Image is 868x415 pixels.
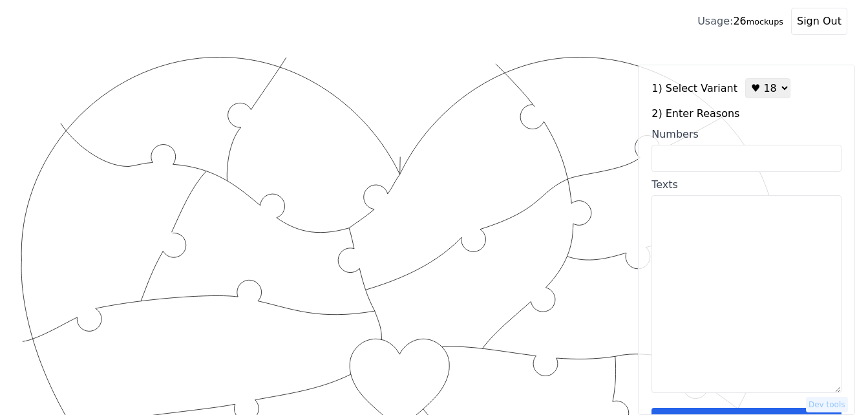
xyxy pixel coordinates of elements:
[806,397,848,412] button: Dev tools
[746,17,783,27] small: mockups
[651,81,737,96] label: 1) Select Variant
[697,14,783,29] div: 26
[651,195,842,393] textarea: Texts
[651,145,842,172] input: Numbers
[697,15,733,27] span: Usage:
[791,8,847,35] button: Sign Out
[651,177,842,193] div: Texts
[651,106,842,122] label: 2) Enter Reasons
[651,127,842,142] div: Numbers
